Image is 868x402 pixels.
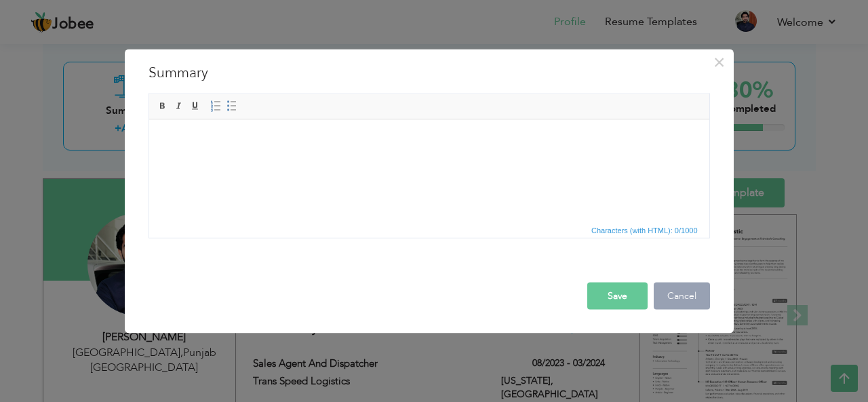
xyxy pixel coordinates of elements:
span: Characters (with HTML): 0/1000 [589,224,701,236]
a: Underline [188,98,203,113]
iframe: Rich Text Editor, summaryEditor [149,119,709,221]
a: Bold [155,98,170,113]
button: Close [709,51,730,73]
span: × [713,49,725,74]
a: Insert/Remove Numbered List [208,98,223,113]
button: Save [587,282,648,309]
h3: Summary [149,62,710,83]
a: Insert/Remove Bulleted List [224,98,239,113]
button: Cancel [654,282,710,309]
div: Statistics [589,224,702,236]
a: Italic [172,98,186,113]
